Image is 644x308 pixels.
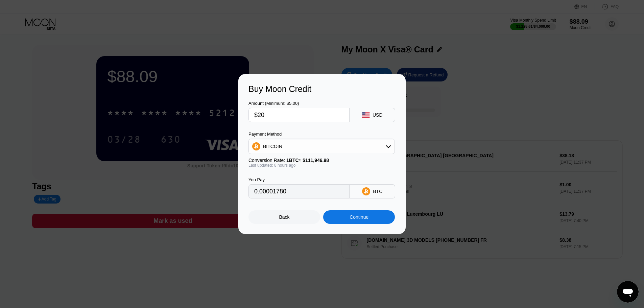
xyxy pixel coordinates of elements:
[286,158,329,163] span: 1 BTC ≈ $111,946.98
[254,108,344,122] input: $0.00
[373,112,383,118] div: USD
[373,189,382,194] div: BTC
[248,84,396,94] div: Buy Moon Credit
[248,163,395,168] div: Last updated: 8 hours ago
[350,214,368,220] div: Continue
[248,132,395,137] div: Payment Method
[323,210,395,224] div: Continue
[248,158,395,163] div: Conversion Rate:
[249,140,395,153] div: BITCOIN
[617,281,639,303] iframe: Knop om het berichtenvenster te openen
[248,101,350,106] div: Amount (Minimum: $5.00)
[248,210,320,224] div: Back
[279,214,290,220] div: Back
[248,177,350,182] div: You Pay
[263,144,282,149] div: BITCOIN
